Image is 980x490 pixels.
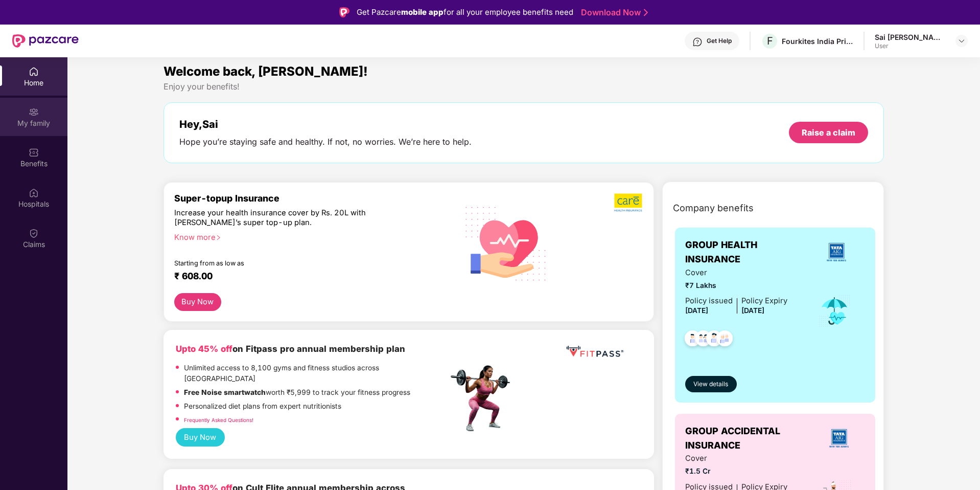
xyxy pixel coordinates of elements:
span: View details [693,380,728,389]
strong: Free Noise smartwatch [184,388,266,396]
div: Get Pazcare for all your employee benefits need [357,6,573,18]
div: Get Help [707,37,732,45]
img: svg+xml;base64,PHN2ZyB4bWxucz0iaHR0cDovL3d3dy53My5vcmcvMjAwMC9zdmciIHdpZHRoPSI0OC45NDMiIGhlaWdodD... [702,327,727,352]
p: Personalized diet plans from expert nutritionists [184,401,341,412]
img: svg+xml;base64,PHN2ZyBpZD0iQ2xhaW0iIHhtbG5zPSJodHRwOi8vd3d3LnczLm9yZy8yMDAwL3N2ZyIgd2lkdGg9IjIwIi... [29,228,39,238]
div: Policy Expiry [741,295,787,307]
span: F [767,35,773,47]
img: New Pazcare Logo [12,34,79,48]
span: Cover [685,453,787,464]
img: svg+xml;base64,PHN2ZyB4bWxucz0iaHR0cDovL3d3dy53My5vcmcvMjAwMC9zdmciIHhtbG5zOnhsaW5rPSJodHRwOi8vd3... [457,193,555,293]
div: Hey, Sai [179,118,472,130]
img: svg+xml;base64,PHN2ZyBpZD0iQmVuZWZpdHMiIHhtbG5zPSJodHRwOi8vd3d3LnczLm9yZy8yMDAwL3N2ZyIgd2lkdGg9Ij... [29,147,39,158]
img: b5dec4f62d2307b9de63beb79f102df3.png [614,193,643,212]
span: ₹1.5 Cr [685,466,787,477]
img: svg+xml;base64,PHN2ZyBpZD0iSGVscC0zMngzMiIgeG1sbnM9Imh0dHA6Ly93d3cudzMub3JnLzIwMDAvc3ZnIiB3aWR0aD... [692,37,703,47]
span: Company benefits [673,201,754,215]
img: Stroke [644,7,648,18]
strong: mobile app [401,7,444,17]
div: Policy issued [685,295,733,307]
span: Welcome back, [PERSON_NAME]! [164,64,368,79]
img: svg+xml;base64,PHN2ZyBpZD0iRHJvcGRvd24tMzJ4MzIiIHhtbG5zPSJodHRwOi8vd3d3LnczLm9yZy8yMDAwL3N2ZyIgd2... [958,37,966,45]
img: fppp.png [564,342,625,361]
span: right [216,235,221,240]
a: Download Now [581,7,645,18]
span: GROUP ACCIDENTAL INSURANCE [685,424,813,453]
div: Sai [PERSON_NAME] [PERSON_NAME] [875,32,946,42]
img: svg+xml;base64,PHN2ZyB4bWxucz0iaHR0cDovL3d3dy53My5vcmcvMjAwMC9zdmciIHdpZHRoPSI0OC45MTUiIGhlaWdodD... [691,327,716,352]
span: [DATE] [685,306,708,315]
button: Buy Now [174,293,221,311]
img: icon [818,294,851,328]
img: svg+xml;base64,PHN2ZyB4bWxucz0iaHR0cDovL3d3dy53My5vcmcvMjAwMC9zdmciIHdpZHRoPSI0OC45NDMiIGhlaWdodD... [712,327,737,352]
img: insurerLogo [825,425,853,452]
span: ₹7 Lakhs [685,280,787,292]
button: Buy Now [176,428,225,447]
p: Unlimited access to 8,100 gyms and fitness studios across [GEOGRAPHIC_DATA] [184,363,448,385]
div: ₹ 608.00 [174,271,438,283]
div: User [875,42,946,50]
img: Logo [339,7,349,17]
span: Cover [685,267,787,279]
img: svg+xml;base64,PHN2ZyB4bWxucz0iaHR0cDovL3d3dy53My5vcmcvMjAwMC9zdmciIHdpZHRoPSI0OC45NDMiIGhlaWdodD... [680,327,705,352]
div: Know more [174,233,442,240]
div: Increase your health insurance cover by Rs. 20L with [PERSON_NAME]’s super top-up plan. [174,208,404,228]
img: svg+xml;base64,PHN2ZyBpZD0iSG9zcGl0YWxzIiB4bWxucz0iaHR0cDovL3d3dy53My5vcmcvMjAwMC9zdmciIHdpZHRoPS... [29,188,39,198]
img: svg+xml;base64,PHN2ZyB3aWR0aD0iMjAiIGhlaWdodD0iMjAiIHZpZXdCb3g9IjAgMCAyMCAyMCIgZmlsbD0ibm9uZSIgeG... [29,107,39,117]
button: View details [685,376,737,392]
img: fpp.png [448,363,519,434]
b: on Fitpass pro annual membership plan [176,344,405,354]
img: insurerLogo [823,238,850,266]
div: Starting from as low as [174,259,405,266]
span: GROUP HEALTH INSURANCE [685,238,807,267]
div: Super-topup Insurance [174,193,448,204]
div: Raise a claim [802,127,855,138]
a: Frequently Asked Questions! [184,417,253,423]
div: Fourkites India Private Limited [782,36,853,46]
p: worth ₹5,999 to track your fitness progress [184,387,410,398]
b: Upto 45% off [176,344,232,354]
img: svg+xml;base64,PHN2ZyBpZD0iSG9tZSIgeG1sbnM9Imh0dHA6Ly93d3cudzMub3JnLzIwMDAvc3ZnIiB3aWR0aD0iMjAiIG... [29,66,39,77]
div: Enjoy your benefits! [164,81,884,92]
span: [DATE] [741,306,764,315]
div: Hope you’re staying safe and healthy. If not, no worries. We’re here to help. [179,137,472,147]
